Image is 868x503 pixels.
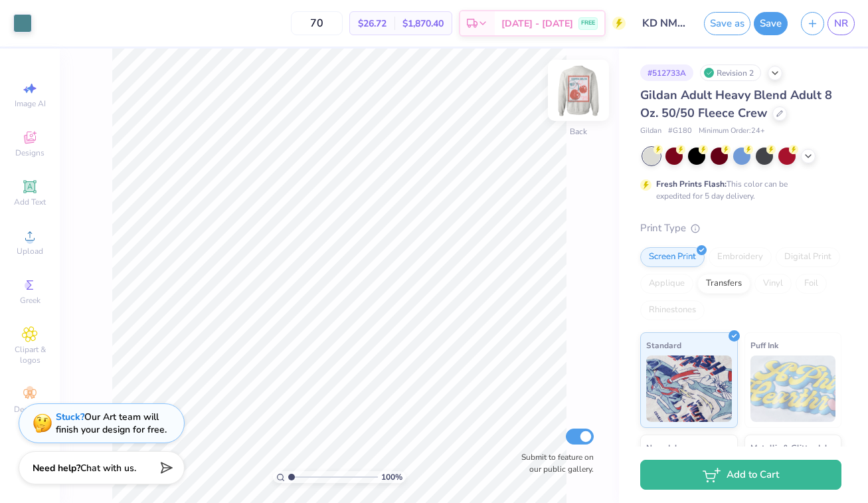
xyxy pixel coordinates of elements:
[56,411,84,423] strong: Stuck?
[381,471,402,483] span: 100 %
[750,355,836,422] img: Puff Ink
[834,16,848,31] span: NR
[640,221,841,236] div: Print Type
[15,148,44,158] span: Designs
[700,64,761,81] div: Revision 2
[827,12,855,35] a: NR
[402,17,444,31] span: $1,870.40
[776,247,840,267] div: Digital Print
[640,126,661,137] span: Gildan
[640,460,841,490] button: Add to Cart
[796,274,827,294] div: Foil
[640,64,693,81] div: # 512733A
[291,11,343,35] input: – –
[570,126,587,138] div: Back
[552,64,605,117] img: Back
[56,411,167,436] div: Our Art team will finish your design for free.
[640,87,832,121] span: Gildan Adult Heavy Blend Adult 8 Oz. 50/50 Fleece Crew
[656,179,727,189] strong: Fresh Prints Flash:
[15,98,46,109] span: Image AI
[646,338,681,352] span: Standard
[514,451,594,475] label: Submit to feature on our public gallery.
[581,19,595,28] span: FREE
[709,247,772,267] div: Embroidery
[699,126,765,137] span: Minimum Order: 24 +
[632,10,697,37] input: Untitled Design
[14,197,46,207] span: Add Text
[33,462,80,474] strong: Need help?
[640,300,705,320] div: Rhinestones
[646,441,679,454] span: Neon Ink
[14,404,46,415] span: Decorate
[20,295,41,306] span: Greek
[640,274,693,294] div: Applique
[640,247,705,267] div: Screen Print
[704,12,750,35] button: Save as
[656,178,820,202] div: This color can be expedited for 5 day delivery.
[17,246,43,256] span: Upload
[668,126,692,137] span: # G180
[358,17,387,31] span: $26.72
[7,344,53,365] span: Clipart & logos
[501,17,573,31] span: [DATE] - [DATE]
[754,274,792,294] div: Vinyl
[646,355,732,422] img: Standard
[697,274,750,294] div: Transfers
[750,441,829,454] span: Metallic & Glitter Ink
[754,12,788,35] button: Save
[750,338,778,352] span: Puff Ink
[80,462,136,474] span: Chat with us.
